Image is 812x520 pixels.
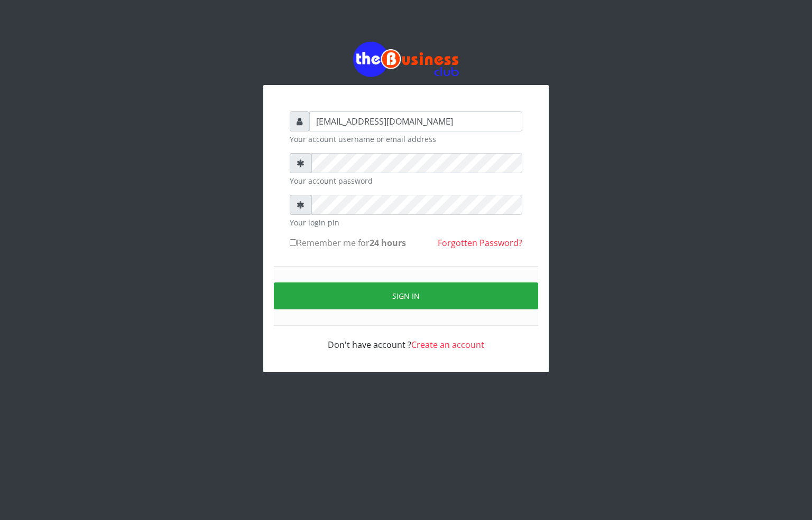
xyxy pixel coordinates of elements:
[290,326,522,351] div: Don't have account ?
[290,239,297,246] input: Remember me for24 hours
[309,111,522,131] input: Username or email address
[290,175,522,186] small: Your account password
[438,237,522,249] a: Forgotten Password?
[274,282,538,309] button: Sign in
[411,339,484,351] a: Create an account
[370,237,406,249] b: 24 hours
[290,217,522,228] small: Your login pin
[290,237,406,249] label: Remember me for
[290,134,522,145] small: Your account username or email address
